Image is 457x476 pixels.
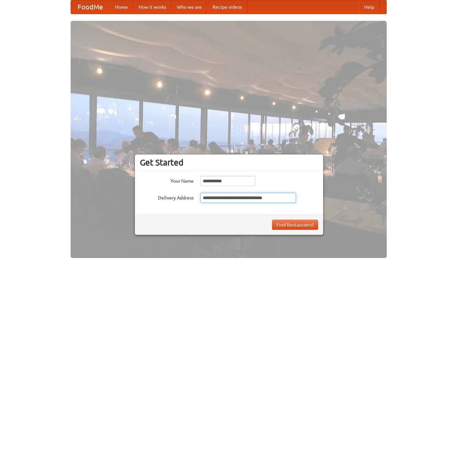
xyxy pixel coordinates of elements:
label: Delivery Address [140,193,194,201]
a: FoodMe [71,0,110,14]
a: Home [110,0,133,14]
h3: Get Started [140,157,318,168]
a: Help [359,0,380,14]
a: Who we are [172,0,207,14]
a: Recipe videos [207,0,247,14]
button: Find Restaurants! [272,220,318,230]
a: How it works [133,0,172,14]
label: Your Name [140,176,194,184]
